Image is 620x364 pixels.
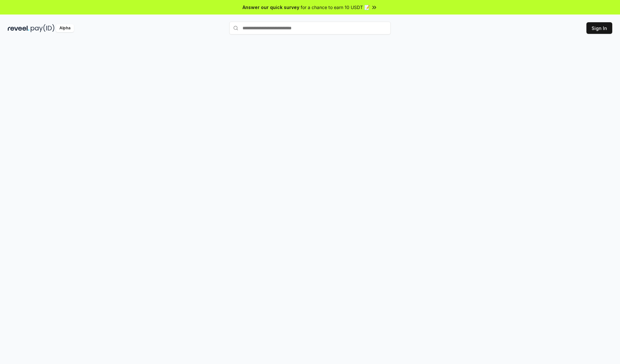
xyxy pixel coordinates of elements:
div: Alpha [56,24,74,32]
span: Answer our quick survey [243,4,299,11]
button: Sign In [586,22,612,34]
span: for a chance to earn 10 USDT 📝 [301,4,370,11]
img: pay_id [31,24,55,32]
img: reveel_dark [8,24,29,32]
